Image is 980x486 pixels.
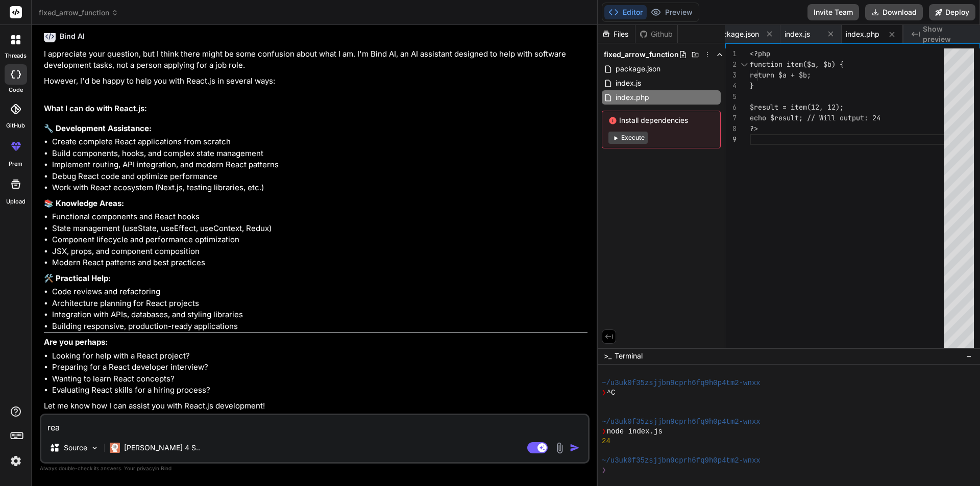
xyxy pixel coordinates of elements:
[750,113,880,122] span: echo $result; // Will output: 24
[9,86,23,94] label: code
[52,373,587,385] li: Wanting to learn React concepts?
[615,91,650,104] span: index.php
[714,29,759,39] span: package.json
[604,351,611,361] span: >_
[604,5,647,19] button: Editor
[52,211,587,223] li: Functional components and React hooks
[44,337,108,347] strong: Are you perhaps:
[725,70,737,81] div: 3
[923,24,972,44] span: Show preview
[52,362,587,373] li: Preparing for a React developer interview?
[44,123,152,133] strong: 🔧 Development Assistance:
[725,48,737,59] div: 1
[52,385,587,396] li: Evaluating React skills for a hiring process?
[607,427,663,437] span: node index.js
[44,198,124,208] strong: 📚 Knowledge Areas:
[52,350,587,362] li: Looking for help with a React project?
[602,437,610,446] span: 24
[52,286,587,298] li: Code reviews and refactoring
[52,148,587,160] li: Build components, hooks, and complex state management
[602,466,607,475] span: ❯
[750,81,754,90] span: }
[90,444,99,452] img: Pick Models
[602,378,761,388] span: ~/u3uk0f35zsjjbn9cprh6fq9h0p4tm2-wnxx
[615,63,661,75] span: package.json
[124,443,200,453] p: [PERSON_NAME] 4 S..
[615,77,642,89] span: index.js
[725,134,737,145] div: 9
[52,298,587,310] li: Architecture planning for React projects
[608,132,648,144] button: Execute
[738,59,751,70] div: Click to collapse the range.
[647,5,697,19] button: Preview
[41,415,588,433] textarea: rea
[602,388,607,398] span: ❯
[44,400,587,412] p: Let me know how I can assist you with React.js development!
[604,49,679,60] span: fixed_arrow_function
[598,29,635,39] div: Files
[6,197,26,206] label: Upload
[966,351,972,361] span: −
[554,442,566,454] img: attachment
[602,417,761,427] span: ~/u3uk0f35zsjjbn9cprh6fq9h0p4tm2-wnxx
[52,136,587,148] li: Create complete React applications from scratch
[602,427,607,437] span: ❯
[44,273,111,283] strong: 🛠️ Practical Help:
[750,124,758,133] span: ?>
[608,115,714,125] span: Install dependencies
[615,351,643,361] span: Terminal
[725,123,737,134] div: 8
[44,75,587,87] p: However, I'd be happy to help you with React.js in several ways:
[44,48,587,71] p: I appreciate your question, but I think there might be some confusion about what I am. I'm Bind A...
[570,443,580,453] img: icon
[785,29,810,39] span: index.js
[725,102,737,113] div: 6
[52,246,587,258] li: JSX, props, and component composition
[750,60,844,69] span: function item($a, $b) {
[7,452,24,470] img: settings
[6,121,25,130] label: GitHub
[52,234,587,246] li: Component lifecycle and performance optimization
[846,29,879,39] span: index.php
[725,81,737,91] div: 4
[52,257,587,269] li: Modern React patterns and best practices
[750,49,770,58] span: <?php
[52,171,587,183] li: Debug React code and optimize performance
[52,309,587,321] li: Integration with APIs, databases, and styling libraries
[750,103,844,112] span: $result = item(12, 12);
[964,348,974,364] button: −
[725,91,737,102] div: 5
[5,52,27,60] label: threads
[60,31,85,41] h6: Bind AI
[9,160,22,168] label: prem
[750,70,811,80] span: return $a + $b;
[602,456,761,466] span: ~/u3uk0f35zsjjbn9cprh6fq9h0p4tm2-wnxx
[52,223,587,235] li: State management (useState, useEffect, useContext, Redux)
[635,29,677,39] div: Github
[52,321,587,332] li: Building responsive, production-ready applications
[137,465,155,471] span: privacy
[44,103,587,115] h2: What I can do with React.js:
[607,388,616,398] span: ^C
[52,159,587,171] li: Implement routing, API integration, and modern React patterns
[807,4,859,20] button: Invite Team
[725,59,737,70] div: 2
[725,113,737,123] div: 7
[929,4,975,20] button: Deploy
[52,182,587,194] li: Work with React ecosystem (Next.js, testing libraries, etc.)
[865,4,923,20] button: Download
[64,443,87,453] p: Source
[39,8,118,18] span: fixed_arrow_function
[40,464,590,473] p: Always double-check its answers. Your in Bind
[110,443,120,453] img: Claude 4 Sonnet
